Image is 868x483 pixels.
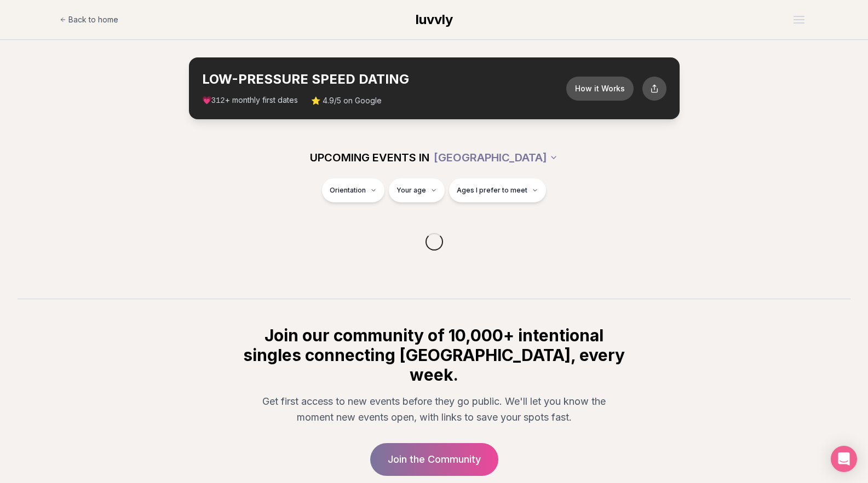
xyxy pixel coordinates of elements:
[311,95,382,106] span: ⭐ 4.9/5 on Google
[250,393,618,426] p: Get first access to new events before they go public. We'll let you know the moment new events op...
[370,443,498,476] a: Join the Community
[449,178,546,202] button: Ages I prefer to meet
[60,9,118,31] a: Back to home
[416,11,453,27] span: luvvly
[831,446,857,472] div: Open Intercom Messenger
[416,11,453,28] a: luvvly
[68,14,118,25] span: Back to home
[330,186,366,195] span: Orientation
[457,186,527,195] span: Ages I prefer to meet
[389,178,445,202] button: Your age
[396,186,426,195] span: Your age
[566,77,634,101] button: How it Works
[242,325,627,385] h2: Join our community of 10,000+ intentional singles connecting [GEOGRAPHIC_DATA], every week.
[310,150,429,165] span: UPCOMING EVENTS IN
[434,146,558,170] button: [GEOGRAPHIC_DATA]
[202,71,566,88] h2: LOW-PRESSURE SPEED DATING
[789,11,809,28] button: Open menu
[211,96,225,105] span: 312
[322,178,384,202] button: Orientation
[202,95,298,106] span: 💗 + monthly first dates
